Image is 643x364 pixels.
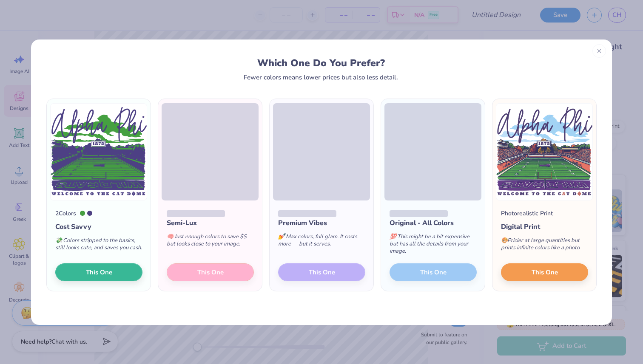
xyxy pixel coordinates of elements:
[244,74,398,81] div: Fewer colors means lower prices but also less detail.
[501,222,588,232] div: Digital Print
[55,263,142,281] button: This One
[55,237,62,244] span: 💸
[55,209,76,218] div: 2 Colors
[167,218,254,228] div: Semi-Lux
[532,267,558,277] span: This One
[278,218,365,228] div: Premium Vibes
[390,218,477,228] div: Original - All Colors
[501,209,553,218] div: Photorealistic Print
[390,228,477,263] div: This might be a bit expensive but has all the details from your image.
[501,263,588,281] button: This One
[50,103,147,200] img: 2 color option
[80,211,85,216] div: 7738 C
[167,228,254,256] div: Just enough colors to save $$ but looks close to your image.
[390,233,396,240] span: 💯
[501,232,588,260] div: Pricier at large quantities but prints infinite colors like a photo
[278,228,365,256] div: Max colors, full glam. It costs more — but it serves.
[278,233,285,240] span: 💅
[501,237,508,244] span: 🎨
[496,103,593,200] img: Photorealistic preview
[167,233,174,240] span: 🧠
[86,267,112,277] span: This One
[55,232,142,260] div: Colors stripped to the basics, still looks cute, and saves you cash.
[55,222,142,232] div: Cost Savvy
[54,57,588,69] div: Which One Do You Prefer?
[87,211,92,216] div: 7672 C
